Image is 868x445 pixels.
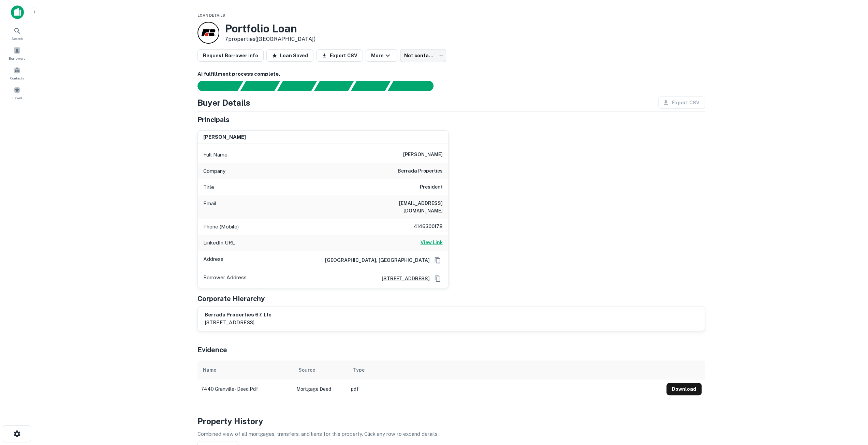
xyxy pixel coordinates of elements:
p: Combined view of all mortgages, transfers, and liens for this property. Click any row to expand d... [197,430,705,438]
h6: [EMAIL_ADDRESS][DOMAIN_NAME] [361,199,443,214]
p: Borrower Address [203,273,247,284]
a: Saved [2,84,32,102]
a: View Link [421,239,443,247]
p: Phone (Mobile) [203,223,239,231]
p: Address [203,255,223,265]
div: Source [298,366,315,374]
div: Name [203,366,216,374]
button: Copy Address [432,273,443,284]
h5: Evidence [197,345,227,355]
p: Email [203,199,216,214]
div: Sending borrower request to AI... [189,81,240,91]
span: Saved [12,95,22,101]
h4: Buyer Details [197,97,250,109]
button: Loan Saved [266,49,313,62]
h6: [GEOGRAPHIC_DATA], [GEOGRAPHIC_DATA] [320,256,430,264]
a: Borrowers [2,44,32,62]
h6: [PERSON_NAME] [203,133,246,141]
h5: Corporate Hierarchy [197,294,265,304]
h6: 4146300178 [402,223,443,231]
div: Documents found, AI parsing details... [277,81,317,91]
div: Principals found, still searching for contact information. This may take time... [351,81,391,91]
th: Type [348,360,663,380]
div: scrollable content [197,360,705,399]
div: AI fulfillment process complete. [388,81,442,91]
td: 7440 granville - deed.pdf [197,380,293,399]
a: Contacts [2,64,32,82]
a: Search [2,24,32,43]
span: Loan Details [197,13,225,17]
p: Company [203,167,225,175]
span: Contacts [10,75,24,81]
p: [STREET_ADDRESS] [205,318,271,327]
th: Name [197,360,293,380]
td: pdf [348,380,663,399]
h6: AI fulfillment process complete. [197,70,705,78]
button: Download [666,383,702,395]
p: Full Name [203,151,227,159]
th: Source [293,360,348,380]
div: Your request is received and processing... [240,81,280,91]
div: Not contacted [400,49,446,62]
h4: Property History [197,415,705,427]
button: Copy Address [432,255,443,265]
span: Borrowers [9,56,25,61]
div: Type [353,366,365,374]
button: Request Borrower Info [197,49,264,62]
button: Export CSV [316,49,363,62]
p: 7 properties ([GEOGRAPHIC_DATA]) [225,35,315,43]
img: capitalize-icon.png [11,5,24,19]
h3: Portfolio Loan [225,22,315,35]
h6: berrada properties 67, llc [205,311,271,319]
h6: View Link [421,239,443,246]
a: [STREET_ADDRESS] [376,275,430,282]
h5: Principals [197,115,230,125]
p: LinkedIn URL [203,239,235,247]
div: Principals found, AI now looking for contact information... [314,81,354,91]
h6: berrada properties [398,167,443,175]
h6: President [420,183,443,191]
p: Title [203,183,214,191]
button: More [366,49,397,62]
h6: [PERSON_NAME] [403,151,443,159]
span: Search [12,36,23,41]
td: Mortgage Deed [293,380,348,399]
